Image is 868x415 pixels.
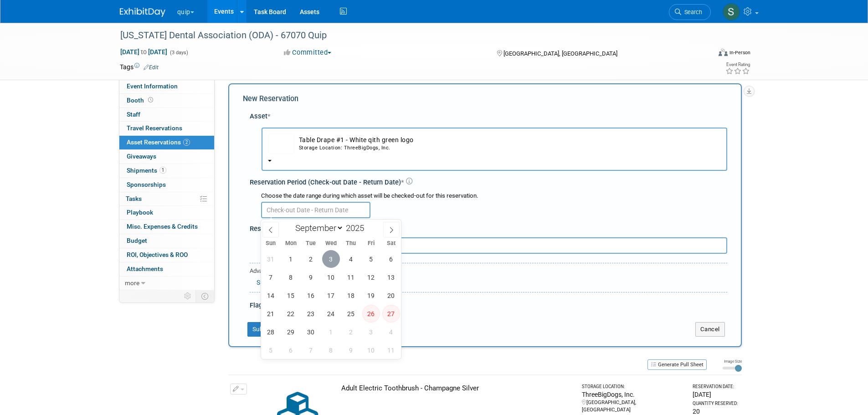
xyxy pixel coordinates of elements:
span: Playbook [127,209,153,216]
input: Year [344,223,371,233]
span: Shipments [127,167,166,174]
input: Check-out Date - Return Date [261,202,370,218]
span: September 23, 2025 [302,305,320,323]
div: Storage Location: [582,384,685,390]
span: September 14, 2025 [262,287,280,304]
span: Travel Reservations [127,124,182,132]
span: September 21, 2025 [262,305,280,323]
span: more [125,279,139,287]
span: Flag: [250,301,264,309]
a: Tasks [119,192,214,206]
span: September 16, 2025 [302,287,320,304]
span: Search [681,9,702,15]
div: Storage Location: ThreeBigDogs, Inc. [299,144,721,152]
a: Staff [119,108,214,122]
span: September 26, 2025 [362,305,380,323]
span: October 9, 2025 [342,341,360,359]
span: [GEOGRAPHIC_DATA], [GEOGRAPHIC_DATA] [503,50,617,57]
span: August 31, 2025 [262,250,280,268]
span: September 28, 2025 [262,323,280,341]
span: [DATE] [DATE] [120,48,168,56]
span: Tue [301,241,321,246]
span: October 8, 2025 [322,341,340,359]
span: 2 [183,139,190,146]
span: October 10, 2025 [362,341,380,359]
div: Adult Electric Toothbrush - Champagne Silver [341,384,574,393]
span: September 6, 2025 [382,250,400,268]
span: (3 days) [169,50,188,56]
span: 1 [159,167,166,174]
td: Toggle Event Tabs [195,290,214,302]
a: ROI, Objectives & ROO [119,248,214,262]
div: Asset [250,112,727,121]
div: [US_STATE] Dental Association (ODA) - 67070 Quip [117,27,697,44]
a: Booth [119,94,214,108]
div: [DATE] [693,390,738,399]
span: September 27, 2025 [382,305,400,323]
div: Quantity Reserved: [693,400,738,407]
span: September 9, 2025 [302,268,320,286]
span: Sun [261,241,281,246]
span: October 2, 2025 [342,323,360,341]
span: Wed [321,241,341,246]
span: September 11, 2025 [342,268,360,286]
span: September 12, 2025 [362,268,380,286]
div: Reservation Notes [250,224,727,234]
span: Attachments [127,265,163,272]
div: Event Rating [725,62,750,67]
span: Misc. Expenses & Credits [127,223,198,230]
span: September 17, 2025 [322,287,340,304]
select: Month [291,222,344,234]
td: Personalize Event Tab Strip [180,290,196,302]
span: Event Information [127,82,178,90]
button: Cancel [695,322,725,337]
span: ROI, Objectives & ROO [127,251,188,258]
div: Reservation Period (Check-out Date - Return Date) [250,178,727,187]
a: Shipments1 [119,164,214,178]
span: Asset Reservations [127,138,190,146]
button: Generate Pull Sheet [647,359,707,370]
a: Edit [144,64,159,71]
img: ExhibitDay [120,8,165,17]
a: Attachments [119,262,214,276]
span: September 30, 2025 [302,323,320,341]
span: Budget [127,237,147,244]
span: September 15, 2025 [282,287,300,304]
button: Committed [281,48,335,57]
span: Giveaways [127,153,156,160]
span: October 3, 2025 [362,323,380,341]
div: Reservation Date: [693,384,738,390]
span: September 25, 2025 [342,305,360,323]
span: October 6, 2025 [282,341,300,359]
span: September 4, 2025 [342,250,360,268]
a: Travel Reservations [119,122,214,135]
span: October 5, 2025 [262,341,280,359]
span: September 19, 2025 [362,287,380,304]
span: September 8, 2025 [282,268,300,286]
span: Sat [381,241,401,246]
span: September 2, 2025 [302,250,320,268]
div: Event Format [657,47,751,61]
div: ThreeBigDogs, Inc. [582,390,685,399]
span: October 11, 2025 [382,341,400,359]
a: Specify Shipping Logistics Category [257,279,357,286]
span: Booth not reserved yet [146,97,155,103]
a: more [119,277,214,290]
span: New Reservation [243,94,298,103]
a: Giveaways [119,150,214,164]
a: Misc. Expenses & Credits [119,220,214,234]
span: September 13, 2025 [382,268,400,286]
span: September 1, 2025 [282,250,300,268]
span: September 7, 2025 [262,268,280,286]
img: Format-Inperson.png [719,49,728,56]
span: Tasks [126,195,142,202]
div: Advanced Options [250,267,727,276]
a: Sponsorships [119,178,214,192]
div: In-Person [729,49,750,56]
div: Image Size [723,359,742,364]
a: Asset Reservations2 [119,136,214,149]
span: September 10, 2025 [322,268,340,286]
span: September 22, 2025 [282,305,300,323]
button: Submit [247,322,277,337]
span: October 4, 2025 [382,323,400,341]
